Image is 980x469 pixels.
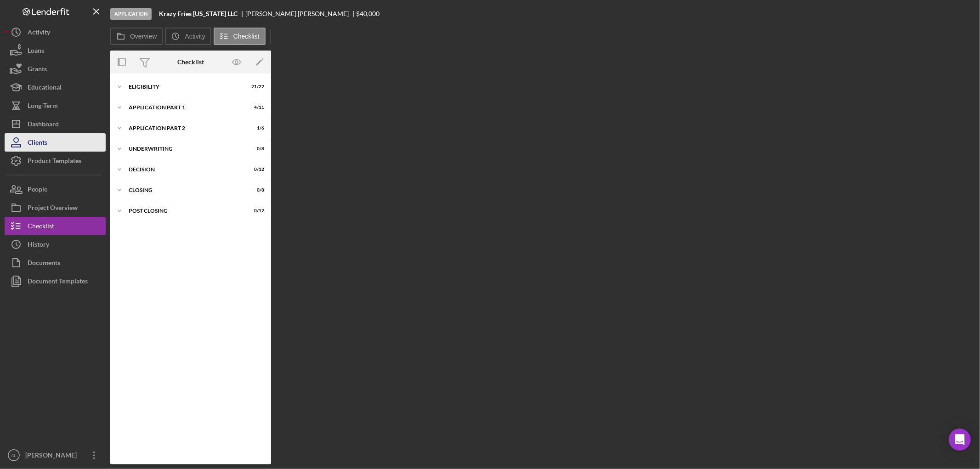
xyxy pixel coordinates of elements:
[129,167,241,172] div: Decision
[129,105,241,110] div: Application Part 1
[5,446,106,464] button: AL[PERSON_NAME]
[5,78,106,96] button: Educational
[130,33,157,40] label: Overview
[23,446,83,467] div: [PERSON_NAME]
[28,152,81,172] div: Product Templates
[248,187,264,193] div: 0 / 8
[248,167,264,172] div: 0 / 12
[110,28,163,45] button: Overview
[28,272,88,293] div: Document Templates
[233,33,260,40] label: Checklist
[248,105,264,110] div: 4 / 11
[185,33,205,40] label: Activity
[248,146,264,152] div: 0 / 8
[28,235,49,256] div: History
[28,180,47,201] div: People
[949,429,971,451] div: Open Intercom Messenger
[28,133,47,154] div: Clients
[214,28,266,45] button: Checklist
[28,217,54,237] div: Checklist
[5,60,106,78] button: Grants
[28,115,59,136] div: Dashboard
[129,187,241,193] div: Closing
[5,217,106,235] button: Checklist
[129,146,241,152] div: Underwriting
[28,23,50,44] div: Activity
[28,41,44,62] div: Loans
[357,10,380,17] span: $40,000
[5,96,106,115] button: Long-Term
[28,254,60,274] div: Documents
[5,115,106,133] button: Dashboard
[110,8,152,20] div: Application
[28,198,78,219] div: Project Overview
[5,198,106,217] button: Project Overview
[165,28,211,45] button: Activity
[177,58,204,66] div: Checklist
[248,208,264,214] div: 0 / 12
[5,41,106,60] button: Loans
[5,254,106,272] button: Documents
[28,60,47,80] div: Grants
[129,84,241,90] div: Eligibility
[129,208,241,214] div: Post Closing
[5,235,106,254] button: History
[5,180,106,198] button: People
[159,10,238,17] b: Krazy Fries [US_STATE] LLC
[5,133,106,152] button: Clients
[28,96,58,117] div: Long-Term
[5,272,106,290] button: Document Templates
[5,152,106,170] button: Product Templates
[248,125,264,131] div: 1 / 6
[245,10,357,17] div: [PERSON_NAME] [PERSON_NAME]
[28,78,62,99] div: Educational
[11,453,17,458] text: AL
[248,84,264,90] div: 21 / 22
[129,125,241,131] div: Application Part 2
[5,23,106,41] button: Activity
